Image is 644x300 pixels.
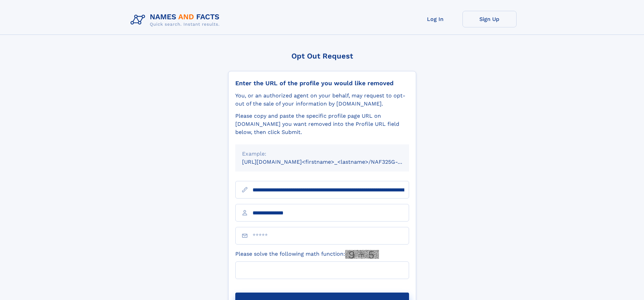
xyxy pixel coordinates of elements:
div: Please copy and paste the specific profile page URL on [DOMAIN_NAME] you want removed into the Pr... [235,112,409,136]
label: Please solve the following math function: [235,250,379,259]
a: Sign Up [462,11,517,27]
img: Logo Names and Facts [128,11,225,29]
a: Log In [408,11,462,27]
small: [URL][DOMAIN_NAME]<firstname>_<lastname>/NAF325G-xxxxxxxx [242,159,422,165]
div: Enter the URL of the profile you would like removed [235,79,409,87]
div: Opt Out Request [228,52,416,60]
div: You, or an authorized agent on your behalf, may request to opt-out of the sale of your informatio... [235,92,409,108]
div: Example: [242,150,402,158]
